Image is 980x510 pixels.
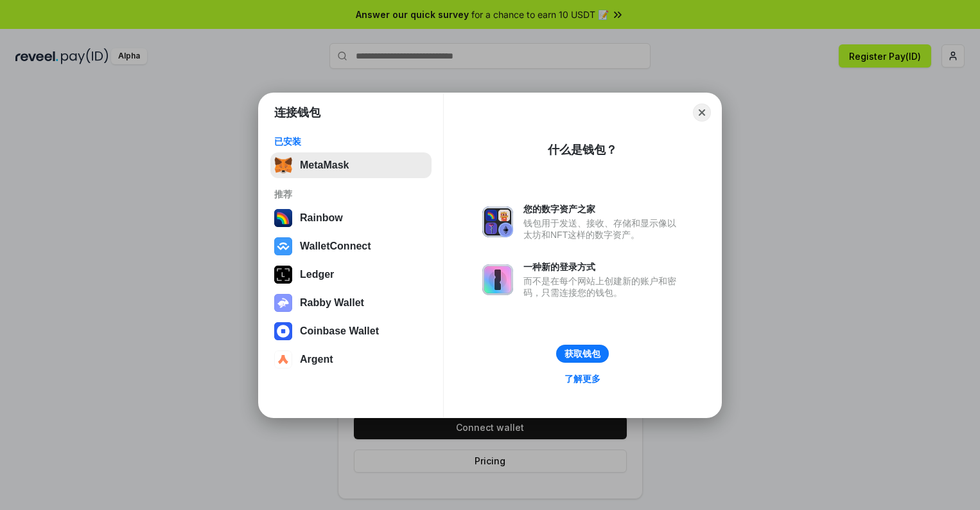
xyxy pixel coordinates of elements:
div: 您的数字资产之家 [523,203,683,215]
img: svg+xml,%3Csvg%20xmlns%3D%22http%3A%2F%2Fwww.w3.org%2F2000%2Fsvg%22%20fill%3D%22none%22%20viewBox... [482,206,513,237]
div: 已安装 [274,136,428,147]
div: 推荐 [274,188,428,200]
div: Argent [300,354,333,365]
button: Argent [270,347,432,372]
img: svg+xml,%3Csvg%20xmlns%3D%22http%3A%2F%2Fwww.w3.org%2F2000%2Fsvg%22%20width%3D%2228%22%20height%3... [274,266,292,284]
div: Ledger [300,269,334,280]
div: MetaMask [300,159,349,171]
div: Rabby Wallet [300,297,364,309]
button: MetaMask [270,152,432,178]
img: svg+xml,%3Csvg%20width%3D%2228%22%20height%3D%2228%22%20viewBox%3D%220%200%2028%2028%22%20fill%3D... [274,237,292,255]
div: 一种新的登录方式 [523,261,683,273]
div: Coinbase Wallet [300,325,379,337]
div: 了解更多 [564,373,600,385]
div: WalletConnect [300,241,371,252]
button: WalletConnect [270,233,432,259]
button: Close [693,104,711,122]
button: Rabby Wallet [270,290,432,316]
div: 获取钱包 [564,348,600,360]
button: Rainbow [270,205,432,231]
h1: 连接钱包 [274,105,320,120]
img: svg+xml,%3Csvg%20width%3D%2228%22%20height%3D%2228%22%20viewBox%3D%220%200%2028%2028%22%20fill%3D... [274,351,292,369]
div: 而不是在每个网站上创建新的账户和密码，只需连接您的钱包。 [523,275,683,298]
img: svg+xml,%3Csvg%20width%3D%2228%22%20height%3D%2228%22%20viewBox%3D%220%200%2028%2028%22%20fill%3D... [274,322,292,340]
button: 获取钱包 [556,345,609,363]
img: svg+xml,%3Csvg%20fill%3D%22none%22%20height%3D%2233%22%20viewBox%3D%220%200%2035%2033%22%20width%... [274,156,292,174]
div: 钱包用于发送、接收、存储和显示像以太坊和NFT这样的数字资产。 [523,217,683,241]
a: 了解更多 [557,370,608,387]
button: Ledger [270,262,432,287]
button: Coinbase Wallet [270,318,432,344]
img: svg+xml,%3Csvg%20xmlns%3D%22http%3A%2F%2Fwww.w3.org%2F2000%2Fsvg%22%20fill%3D%22none%22%20viewBox... [274,294,292,312]
div: 什么是钱包？ [548,142,617,158]
img: svg+xml,%3Csvg%20xmlns%3D%22http%3A%2F%2Fwww.w3.org%2F2000%2Fsvg%22%20fill%3D%22none%22%20viewBox... [482,264,513,295]
div: Rainbow [300,212,343,224]
img: svg+xml,%3Csvg%20width%3D%22120%22%20height%3D%22120%22%20viewBox%3D%220%200%20120%20120%22%20fil... [274,209,292,227]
